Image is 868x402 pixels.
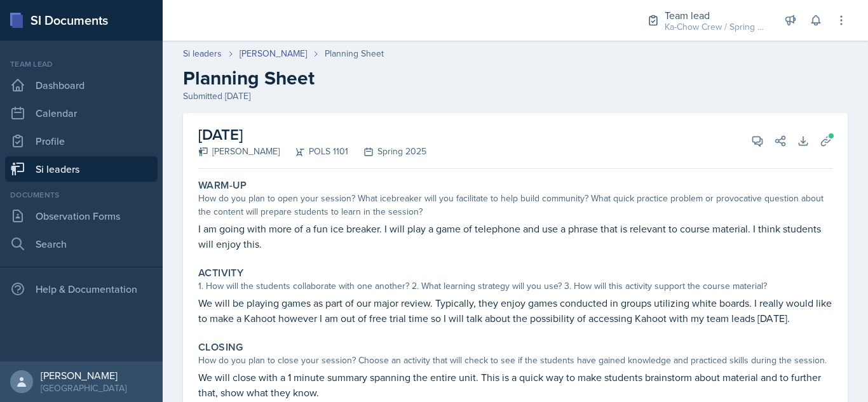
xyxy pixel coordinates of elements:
label: Closing [198,341,243,354]
div: How do you plan to open your session? What icebreaker will you facilitate to help build community... [198,192,832,218]
div: Documents [5,189,158,201]
p: We will close with a 1 minute summary spanning the entire unit. This is a quick way to make stude... [198,370,832,400]
div: Help & Documentation [5,276,158,302]
div: Team lead [665,8,766,23]
h2: [DATE] [198,123,426,146]
div: Spring 2025 [348,145,426,158]
p: I am going with more of a fun ice breaker. I will play a game of telephone and use a phrase that ... [198,221,832,251]
a: Si leaders [183,47,222,60]
div: Ka-Chow Crew / Spring 2025 [665,20,766,34]
div: [PERSON_NAME] [198,145,280,158]
a: Dashboard [5,72,158,98]
div: How do you plan to close your session? Choose an activity that will check to see if the students ... [198,354,832,367]
h2: Planning Sheet [183,67,848,90]
a: [PERSON_NAME] [240,47,307,60]
a: Search [5,231,158,257]
div: Planning Sheet [325,47,384,60]
a: Calendar [5,100,158,126]
div: Submitted [DATE] [183,90,848,103]
label: Activity [198,267,243,279]
div: Team lead [5,58,158,70]
a: Observation Forms [5,203,158,229]
a: Si leaders [5,156,158,182]
p: We will be playing games as part of our major review. Typically, they enjoy games conducted in gr... [198,295,832,326]
div: [PERSON_NAME] [41,369,126,382]
div: POLS 1101 [280,145,348,158]
label: Warm-Up [198,179,247,192]
div: [GEOGRAPHIC_DATA] [41,382,126,394]
div: 1. How will the students collaborate with one another? 2. What learning strategy will you use? 3.... [198,279,832,293]
a: Profile [5,128,158,154]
